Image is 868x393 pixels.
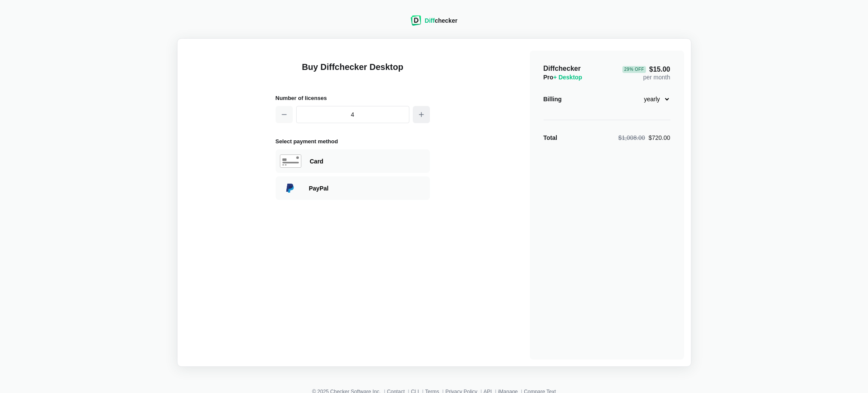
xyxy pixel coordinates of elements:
a: Diffchecker logoDiffchecker [411,20,457,27]
span: + Desktop [553,74,582,81]
h2: Select payment method [276,137,430,146]
strong: Total [544,134,557,141]
div: checker [425,16,457,25]
img: Diffchecker logo [411,15,421,26]
div: Paying with Card [276,149,430,173]
div: Paying with Card [310,157,426,166]
div: $720.00 [619,133,670,142]
div: Billing [544,95,562,103]
h1: Buy Diffchecker Desktop [276,61,430,83]
input: 1 [296,106,409,123]
span: Diff [425,17,435,24]
span: $15.00 [622,66,670,73]
div: Paying with PayPal [276,176,430,200]
span: Pro [544,74,583,81]
span: Diffchecker [544,65,581,72]
span: $1,008.00 [619,134,645,141]
div: 29 % Off [622,66,646,73]
div: Paying with PayPal [309,184,426,193]
h2: Number of licenses [276,94,430,103]
div: per month [622,64,670,82]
